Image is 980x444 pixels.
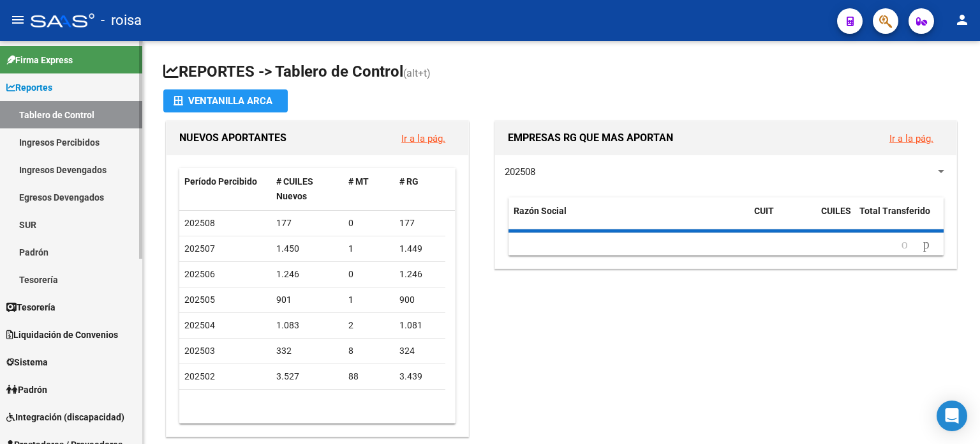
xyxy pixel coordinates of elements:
span: 202502 [184,371,215,381]
span: (alt+t) [403,67,431,79]
div: 177 [276,216,339,231]
span: Tesorería [6,300,56,314]
div: 332 [276,344,339,358]
span: Liquidación de Convenios [6,328,118,342]
div: 177 [399,216,440,231]
span: Razón Social [514,206,567,216]
span: Integración (discapacidad) [6,410,124,424]
span: CUILES [821,206,851,216]
div: 1.246 [276,267,339,282]
datatable-header-cell: CUIT [749,197,816,240]
button: Ventanilla ARCA [163,89,288,112]
button: Ir a la pág. [879,126,944,150]
div: 3.527 [276,369,339,384]
span: # MT [348,176,369,187]
datatable-header-cell: Período Percibido [179,168,271,210]
span: Padrón [6,383,47,397]
div: 0 [348,216,389,231]
datatable-header-cell: CUILES [816,197,854,240]
datatable-header-cell: # CUILES Nuevos [271,168,344,210]
span: 202508 [505,166,535,178]
span: 202503 [184,346,215,356]
div: 3.439 [399,369,440,384]
a: Ir a la pág. [889,133,933,144]
div: 900 [399,293,440,307]
div: 1 [348,293,389,307]
div: 88 [348,369,389,384]
span: Total Transferido [859,206,930,216]
span: Reportes [6,80,52,95]
div: Ventanilla ARCA [174,89,278,112]
span: NUEVOS APORTANTES [179,132,286,144]
div: 1.449 [399,241,440,256]
span: Período Percibido [184,176,257,187]
datatable-header-cell: # MT [343,168,394,210]
div: 1.246 [399,267,440,282]
span: Sistema [6,355,48,369]
div: 901 [276,293,339,307]
div: 0 [348,267,389,282]
a: go to next page [917,238,935,252]
button: Ir a la pág. [391,126,456,150]
a: go to previous page [896,238,914,252]
div: 8 [348,344,389,358]
mat-icon: person [954,12,970,27]
span: Firma Express [6,53,73,67]
span: 202507 [184,243,215,254]
div: 324 [399,344,440,358]
span: 202508 [184,218,215,228]
span: 202506 [184,269,215,279]
datatable-header-cell: # RG [394,168,445,210]
span: 202505 [184,295,215,305]
span: # RG [399,176,419,187]
div: 2 [348,318,389,333]
div: 1.083 [276,318,339,333]
a: Ir a la pág. [401,133,445,144]
span: 202504 [184,320,215,330]
div: 1 [348,241,389,256]
div: 1.081 [399,318,440,333]
div: Open Intercom Messenger [937,401,967,431]
mat-icon: menu [10,12,26,27]
datatable-header-cell: Total Transferido [854,197,944,240]
div: 1.450 [276,241,339,256]
span: EMPRESAS RG QUE MAS APORTAN [508,132,673,144]
h1: REPORTES -> Tablero de Control [163,61,960,84]
span: # CUILES Nuevos [276,176,313,201]
span: - roisa [101,6,142,34]
span: CUIT [754,206,774,216]
datatable-header-cell: Razón Social [509,197,749,240]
